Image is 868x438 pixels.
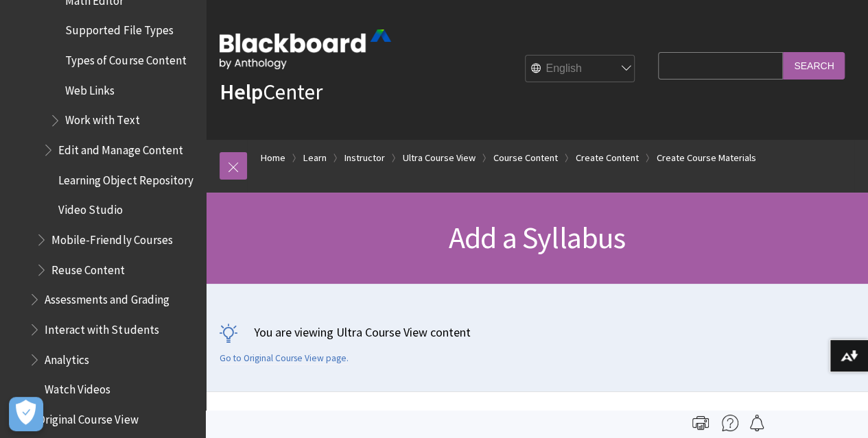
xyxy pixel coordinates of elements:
[692,415,709,431] img: Print
[403,149,476,167] a: Ultra Course View
[45,348,89,367] span: Analytics
[65,109,139,127] span: Work with Text
[45,378,110,396] span: Watch Videos
[526,56,635,83] select: Site Language Selector
[65,49,186,67] span: Types of Course Content
[51,228,172,247] span: Mobile-Friendly Courses
[783,52,845,79] input: Search
[220,78,322,106] a: HelpCenter
[45,318,159,337] span: Interact with Students
[576,149,639,167] a: Create Content
[261,149,285,167] a: Home
[58,138,183,157] span: Edit and Manage Content
[220,352,349,365] a: Go to Original Course View page.
[58,169,193,187] span: Learning Object Repository
[38,408,138,426] span: Original Course View
[220,29,391,69] img: Blackboard by Anthology
[493,149,558,167] a: Course Content
[9,397,43,431] button: Open Preferences
[220,324,854,341] p: You are viewing Ultra Course View content
[51,258,125,277] span: Reuse Content
[749,415,765,431] img: Follow this page
[220,78,263,106] strong: Help
[65,19,173,38] span: Supported File Types
[65,79,115,97] span: Web Links
[45,288,169,306] span: Assessments and Grading
[449,219,626,256] span: Add a Syllabus
[58,199,123,217] span: Video Studio
[303,149,327,167] a: Learn
[344,149,385,167] a: Instructor
[657,149,756,167] a: Create Course Materials
[722,415,738,431] img: More help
